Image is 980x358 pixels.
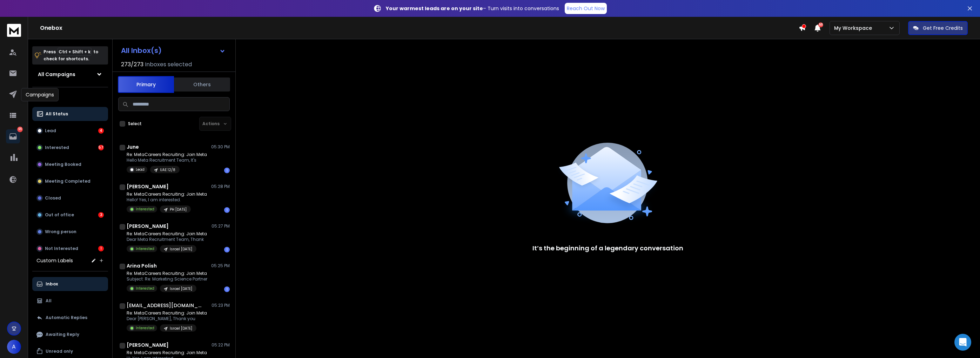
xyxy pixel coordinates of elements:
[834,25,875,32] p: My Workspace
[45,195,61,201] p: Closed
[127,276,207,282] p: Subject: Re: Marketing Science Partner
[115,43,231,58] button: All Inbox(s)
[174,77,230,92] button: Others
[818,22,823,27] span: 50
[118,76,174,93] button: Primary
[17,127,23,132] p: 65
[136,167,145,172] p: Lead
[32,208,108,222] button: Out of office3
[145,60,192,69] h3: Inboxes selected
[7,340,21,354] button: A
[45,212,74,218] p: Out of office
[32,191,108,205] button: Closed
[127,231,207,237] p: Re: MetaCareers Recruiting: Join Meta
[128,121,142,127] label: Select
[58,48,92,56] span: Ctrl + Shift + k
[32,277,108,291] button: Inbox
[45,162,81,167] p: Meeting Booked
[567,5,605,12] p: Reach Out Now
[127,157,207,163] p: Hello Meta Recruitment Team, It's
[98,212,104,218] div: 3
[212,223,230,229] p: 05:27 PM
[46,332,79,337] p: Awaiting Reply
[43,48,98,62] p: Press to check for shortcuts.
[136,286,154,291] p: Interested
[127,237,207,242] p: Dear Meta Recruitment Team, Thank
[21,88,59,101] div: Campaigns
[160,167,175,173] p: UAE 12/8
[211,184,230,189] p: 05:28 PM
[127,350,207,356] p: Re: MetaCareers Recruiting: Join Meta
[170,207,187,212] p: PH [DATE]
[45,229,76,235] p: Wrong person
[32,327,108,342] button: Awaiting Reply
[36,257,73,264] h3: Custom Labels
[38,71,75,78] h1: All Campaigns
[170,326,192,331] p: Israel [DATE]
[224,207,230,213] div: 1
[170,286,192,291] p: Israel [DATE]
[127,316,207,322] p: Dear [PERSON_NAME], Thank you
[923,25,963,32] p: Get Free Credits
[32,311,108,325] button: Automatic Replies
[98,128,104,134] div: 4
[127,271,207,276] p: Re: MetaCareers Recruiting: Join Meta
[211,263,230,269] p: 05:25 PM
[954,334,971,351] div: Open Intercom Messenger
[127,262,157,269] h1: Arina Polish
[212,303,230,308] p: 05:23 PM
[170,246,192,252] p: Israel [DATE]
[45,178,90,184] p: Meeting Completed
[32,141,108,155] button: Interested57
[32,124,108,138] button: Lead4
[40,24,799,32] h1: Onebox
[6,129,20,143] a: 65
[121,47,162,54] h1: All Inbox(s)
[32,67,108,81] button: All Campaigns
[386,5,483,12] strong: Your warmest leads are on your site
[32,157,108,171] button: Meeting Booked
[121,60,143,69] span: 273 / 273
[127,143,139,150] h1: June
[7,24,21,37] img: logo
[32,294,108,308] button: All
[127,310,207,316] p: Re: MetaCareers Recruiting: Join Meta
[224,247,230,252] div: 1
[45,246,78,251] p: Not Interested
[127,302,204,309] h1: [EMAIL_ADDRESS][DOMAIN_NAME]
[46,349,73,354] p: Unread only
[224,286,230,292] div: 1
[386,5,559,12] p: – Turn visits into conversations
[127,183,169,190] h1: [PERSON_NAME]
[127,342,169,349] h1: [PERSON_NAME]
[45,128,56,134] p: Lead
[127,191,207,197] p: Re: MetaCareers Recruiting: Join Meta
[908,21,968,35] button: Get Free Credits
[127,152,207,157] p: Re: MetaCareers Recruiting: Join Meta
[46,315,87,320] p: Automatic Replies
[46,281,58,287] p: Inbox
[32,242,108,256] button: Not Interested1
[45,145,69,150] p: Interested
[224,168,230,173] div: 1
[46,298,52,304] p: All
[32,174,108,188] button: Meeting Completed
[127,197,207,203] p: Hello! Yes, I am interested.
[46,111,68,117] p: All Status
[98,246,104,251] div: 1
[532,243,683,253] p: It’s the beginning of a legendary conversation
[565,3,607,14] a: Reach Out Now
[32,93,108,103] h3: Filters
[32,107,108,121] button: All Status
[136,246,154,251] p: Interested
[211,144,230,150] p: 05:30 PM
[127,223,169,230] h1: [PERSON_NAME]
[136,207,154,212] p: Interested
[32,225,108,239] button: Wrong person
[98,145,104,150] div: 57
[136,325,154,331] p: Interested
[212,342,230,348] p: 05:22 PM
